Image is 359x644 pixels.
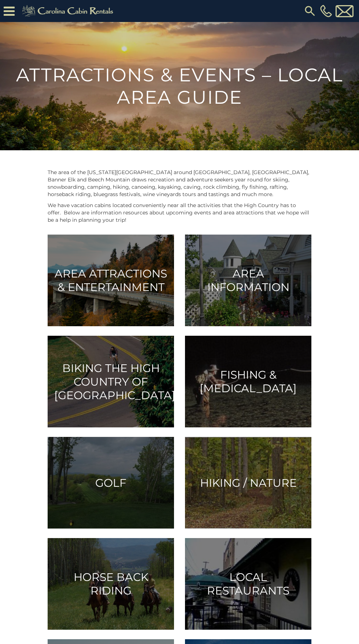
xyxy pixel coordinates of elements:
[48,235,174,326] a: Area Attractions & Entertainment
[192,570,305,597] h3: Local Restaurants
[54,570,168,597] h3: Horse Back Riding
[185,437,311,529] a: Hiking / Nature
[318,5,334,17] a: [PHONE_NUMBER]
[185,538,311,630] a: Local Restaurants
[48,336,174,427] a: Biking the High Country of [GEOGRAPHIC_DATA]
[54,267,168,294] h3: Area Attractions & Entertainment
[48,169,311,198] p: The area of the [US_STATE][GEOGRAPHIC_DATA] around [GEOGRAPHIC_DATA], [GEOGRAPHIC_DATA], Banner E...
[192,476,305,490] h3: Hiking / Nature
[303,4,317,18] img: search-regular.svg
[185,336,311,427] a: Fishing & [MEDICAL_DATA]
[185,235,311,326] a: Area Information
[192,368,305,395] h3: Fishing & [MEDICAL_DATA]
[54,361,168,402] h3: Biking the High Country of [GEOGRAPHIC_DATA]
[48,538,174,630] a: Horse Back Riding
[54,476,168,490] h3: Golf
[48,202,311,224] p: We have vacation cabins located conveniently near all the activities that the High Country has to...
[48,437,174,529] a: Golf
[18,4,119,18] img: Khaki-logo.png
[192,267,305,294] h3: Area Information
